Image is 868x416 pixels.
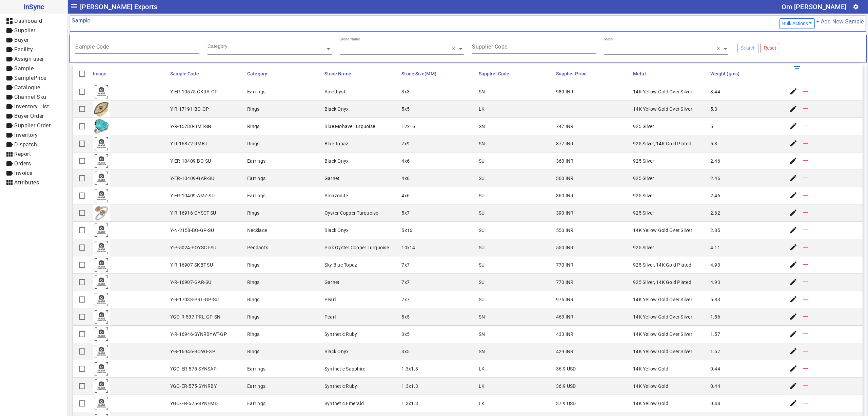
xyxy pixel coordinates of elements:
div: 989 INR [556,88,574,95]
div: 925 Silver, 14K Gold Plated [633,279,691,286]
span: Stone Name [324,71,351,76]
div: 747 INR [556,123,574,130]
mat-icon: edit [789,312,797,321]
div: 925 Silver, 14K Gold Plated [633,261,691,268]
div: Pendants [247,244,268,251]
img: comingsoon.png [93,308,110,325]
div: Earrings [247,400,265,407]
mat-icon: dashboard [5,17,14,25]
img: comingsoon.png [93,222,110,239]
div: Y-R-16907-GAR-SU [170,279,212,286]
mat-icon: edit [789,191,797,199]
div: Rings [247,296,259,303]
div: 0.44 [710,400,720,407]
div: Y-P-5024-POYSCT-SU [170,244,217,251]
div: 14K Yellow Gold [633,365,668,372]
div: Rings [247,106,259,112]
mat-icon: edit [789,330,797,338]
mat-icon: filter_list [793,64,801,72]
div: 4.93 [710,261,720,268]
div: 770 INR [556,279,574,286]
div: 429 INR [556,348,574,355]
mat-icon: remove_[MEDICAL_DATA] [802,382,810,390]
img: comingsoon.png [93,378,110,395]
div: 36.9 USD [556,383,576,390]
div: 7x7 [401,261,410,268]
mat-icon: label [5,84,14,92]
div: Rings [247,279,259,286]
div: Y-R-17191-BO-GP [170,106,209,112]
div: 550 INR [556,227,574,234]
div: 37.9 USD [556,400,576,407]
mat-icon: remove_[MEDICAL_DATA] [802,191,810,199]
div: Blue Mohave Turquoise [324,123,375,130]
div: 4x6 [401,158,410,164]
img: comingsoon.png [93,274,110,291]
span: Clear all [452,46,458,52]
div: Y-R-16946-BOWT-GP [170,348,215,355]
div: 4x6 [401,175,410,182]
div: 550 INR [556,244,574,251]
mat-icon: remove_[MEDICAL_DATA] [802,157,810,165]
mat-icon: label [5,141,14,149]
span: Sample Code [170,71,199,76]
div: 1.3x1.3 [401,383,418,390]
mat-icon: menu [70,2,78,10]
img: 7ccd10c1-c0dc-4cdb-a706-5ddf2d51dfd0 [93,118,110,135]
span: Assign user [14,56,44,62]
span: Category [247,71,267,76]
span: Supplier Order [14,122,51,129]
div: LK [479,400,485,407]
div: YGO-ER-575-SYNEMD [170,400,218,407]
mat-icon: label [5,46,14,54]
div: 390 INR [556,210,574,216]
span: Invoice [14,170,33,176]
div: Blue Topaz [324,140,349,147]
span: Dashboard [14,18,42,24]
div: 2.85 [710,227,720,234]
div: 7x7 [401,296,410,303]
div: Pink Oyster Copper Turquoise [324,244,389,251]
mat-icon: edit [789,122,797,130]
mat-icon: label [5,55,14,63]
mat-icon: label [5,103,14,111]
mat-icon: edit [789,87,797,95]
div: 433 INR [556,331,574,338]
span: Supplier Code [479,71,509,76]
mat-icon: remove_[MEDICAL_DATA] [802,260,810,269]
mat-icon: label [5,112,14,120]
span: Channel Sku [14,94,46,100]
div: 925 Silver [633,210,654,216]
div: Oyster Copper Turquoise [324,210,378,216]
mat-icon: remove_[MEDICAL_DATA] [802,105,810,113]
div: 7x9 [401,140,410,147]
div: 5x5 [401,106,410,112]
div: 0.44 [710,383,720,390]
div: Earrings [247,192,265,199]
mat-icon: remove_[MEDICAL_DATA] [802,87,810,95]
div: SN [479,331,485,338]
span: Image [93,71,107,76]
mat-icon: edit [789,295,797,303]
div: Y-ER-10409-BO-SU [170,158,211,164]
span: Clear all [716,46,722,52]
div: YGO-ER-575-SYNSAP [170,365,217,372]
div: SN [479,348,485,355]
div: LK [479,106,485,112]
div: 360 INR [556,192,574,199]
div: 14K Yellow Gold [633,400,668,407]
mat-icon: edit [789,209,797,217]
div: 2.46 [710,192,720,199]
span: Catalogue [14,84,40,91]
div: 1.56 [710,313,720,320]
mat-icon: remove_[MEDICAL_DATA] [802,139,810,147]
mat-icon: remove_[MEDICAL_DATA] [802,226,810,234]
span: Buyer Order [14,113,44,119]
span: Metal [633,71,646,76]
div: 14K Yellow Gold Over Silver [633,106,692,112]
div: Earrings [247,175,265,182]
div: 5.3 [710,106,717,112]
div: SU [479,192,485,199]
div: Y-ER-10409-GAR-SU [170,175,214,182]
mat-icon: edit [789,105,797,113]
